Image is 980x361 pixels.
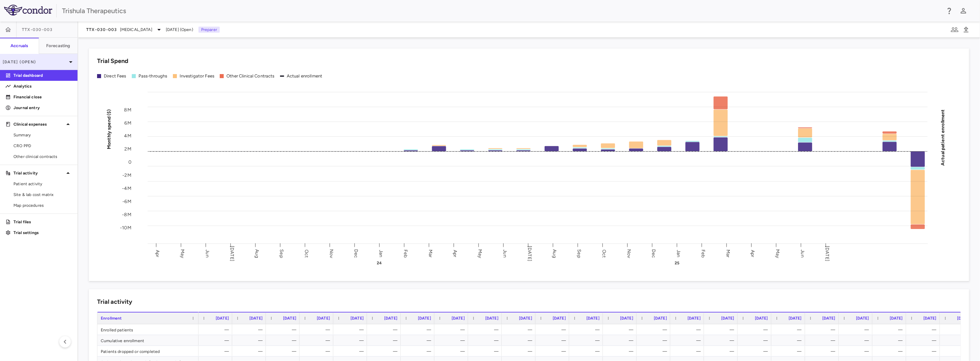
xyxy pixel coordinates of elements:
[180,249,186,258] text: May
[643,346,667,357] div: —
[13,94,72,100] p: Financial close
[428,250,434,258] text: Mar
[226,73,275,79] div: Other Clinical Contracts
[553,316,566,321] span: [DATE]
[474,335,498,346] div: —
[13,83,72,89] p: Analytics
[373,335,397,346] div: —
[474,324,498,335] div: —
[508,324,532,335] div: —
[542,324,566,335] div: —
[586,316,600,321] span: [DATE]
[97,297,132,306] h6: Trial activity
[528,246,533,262] text: [DATE]
[777,346,802,357] div: —
[306,335,330,346] div: —
[602,250,608,258] text: Oct
[378,250,384,257] text: Jan
[123,172,131,178] tspan: -2M
[3,59,67,65] p: [DATE] (Open)
[287,73,323,79] div: Actual enrollment
[205,346,229,357] div: —
[13,154,72,160] span: Other clinical contracts
[845,335,869,346] div: —
[923,316,937,321] span: [DATE]
[789,316,802,321] span: [DATE]
[238,346,263,357] div: —
[503,250,509,258] text: Jun
[13,121,64,127] p: Clinical expenses
[478,249,484,258] text: May
[676,324,701,335] div: —
[890,316,903,321] span: [DATE]
[946,335,970,346] div: —
[407,346,431,357] div: —
[272,335,296,346] div: —
[13,143,72,149] span: CRO PPD
[575,324,600,335] div: —
[180,73,215,79] div: Investigator Fees
[575,346,600,357] div: —
[676,346,701,357] div: —
[856,316,869,321] span: [DATE]
[643,324,667,335] div: —
[777,324,802,335] div: —
[552,250,558,258] text: Aug
[879,335,903,346] div: —
[609,335,633,346] div: —
[354,249,360,258] text: Dec
[946,324,970,335] div: —
[845,346,869,357] div: —
[620,316,633,321] span: [DATE]
[946,346,970,357] div: —
[676,261,680,265] text: 25
[198,27,220,33] p: Preparer
[702,250,707,258] text: Feb
[254,250,260,258] text: Aug
[609,346,633,357] div: —
[577,250,583,258] text: Sep
[13,219,72,225] p: Trial files
[377,261,382,265] text: 24
[474,346,498,357] div: —
[826,246,831,262] text: [DATE]
[440,324,465,335] div: —
[238,324,263,335] div: —
[384,316,397,321] span: [DATE]
[407,324,431,335] div: —
[744,346,768,357] div: —
[542,335,566,346] div: —
[10,43,28,49] h6: Accruals
[101,316,122,321] span: Enrollment
[13,170,64,176] p: Trial activity
[155,250,161,257] text: Apr
[519,316,532,321] span: [DATE]
[418,316,431,321] span: [DATE]
[912,346,937,357] div: —
[845,324,869,335] div: —
[238,335,263,346] div: —
[4,5,52,15] img: logo-full-SnFGN8VE.png
[205,324,229,335] div: —
[124,107,131,112] tspan: 8M
[751,250,757,257] text: Apr
[97,346,198,356] div: Patients dropped or completed
[122,212,131,218] tspan: -8M
[350,316,364,321] span: [DATE]
[453,250,459,257] text: Apr
[755,316,768,321] span: [DATE]
[776,249,782,258] text: May
[339,324,364,335] div: —
[822,316,835,321] span: [DATE]
[627,249,633,258] text: Nov
[942,109,947,166] tspan: Actual patient enrollment
[125,120,131,126] tspan: 6M
[710,346,734,357] div: —
[272,324,296,335] div: —
[339,335,364,346] div: —
[403,250,409,258] text: Feb
[13,192,72,198] span: Site & lab cost matrix
[46,43,70,49] h6: Forecasting
[13,202,72,208] span: Map procedures
[124,133,131,139] tspan: 4M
